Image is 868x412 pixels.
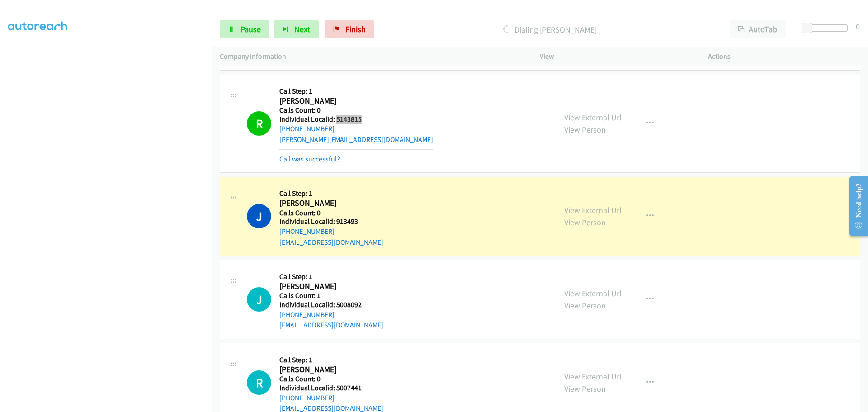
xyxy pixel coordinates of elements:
a: View Person [564,300,606,311]
p: View [540,51,692,62]
h5: Call Step: 1 [279,189,383,198]
h5: Calls Count: 1 [279,291,383,300]
span: Next [294,24,310,34]
h5: Calls Count: 0 [279,208,383,218]
button: Next [274,20,319,38]
span: Pause [241,24,261,34]
h5: Individual Localid: 913493 [279,217,383,226]
div: The call is yet to be attempted [247,370,271,395]
a: [PHONE_NUMBER] [279,227,335,236]
a: Pause [220,20,269,38]
h2: [PERSON_NAME] [279,96,378,106]
a: [PHONE_NUMBER] [279,310,335,319]
a: [PHONE_NUMBER] [279,124,335,133]
p: Actions [708,51,860,62]
a: View Person [564,217,606,227]
h1: R [247,111,271,136]
a: View Person [564,384,606,394]
div: Delay between calls (in seconds) [806,24,848,32]
a: [PHONE_NUMBER] [279,393,335,402]
div: 0 [856,20,860,33]
a: View External Url [564,371,622,382]
p: Company Information [220,51,524,62]
span: Finish [345,24,366,34]
h2: [PERSON_NAME] [279,198,378,208]
a: Finish [325,20,374,38]
h5: Call Step: 1 [279,87,433,96]
h5: Call Step: 1 [279,272,383,281]
h5: Calls Count: 0 [279,374,383,384]
h5: Calls Count: 0 [279,106,433,115]
h5: Individual Localid: 5008092 [279,300,383,309]
h1: J [247,204,271,228]
h2: [PERSON_NAME] [279,281,378,292]
p: Dialing [PERSON_NAME] [387,24,713,36]
a: View External Url [564,205,622,215]
h1: R [247,370,271,395]
h5: Individual Localid: 5007441 [279,384,383,393]
a: [PERSON_NAME][EMAIL_ADDRESS][DOMAIN_NAME] [279,135,433,144]
h1: J [247,287,271,312]
a: [EMAIL_ADDRESS][DOMAIN_NAME] [279,238,383,246]
div: The call is yet to be attempted [247,287,271,312]
a: [EMAIL_ADDRESS][DOMAIN_NAME] [279,321,383,329]
a: View Person [564,124,606,135]
h5: Call Step: 1 [279,355,383,365]
h2: [PERSON_NAME] [279,365,378,375]
a: View External Url [564,112,622,123]
a: View External Url [564,288,622,298]
h5: Individual Localid: 5143815 [279,115,433,124]
button: AutoTab [730,20,786,38]
iframe: Resource Center [842,170,868,242]
a: Call was successful? [279,155,340,163]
